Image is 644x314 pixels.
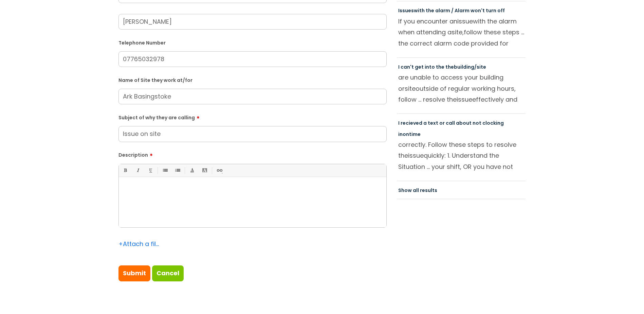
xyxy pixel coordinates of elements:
span: issue [457,17,473,25]
a: Italic (Ctrl-I) [133,166,142,175]
p: correctly. Follow these steps to resolve the quickly: 1. Understand the Situation ... your shift,... [398,139,525,172]
a: Bold (Ctrl-B) [121,166,129,175]
span: Issues [398,7,414,14]
div: Attach a file [118,239,159,249]
input: Submit [118,265,150,281]
p: are unable to access your building or outside of regular working hours, follow ... resolve the ef... [398,72,525,105]
a: • Unordered List (Ctrl-Shift-7) [161,166,169,175]
span: building/site [454,64,486,70]
a: I recieved a text or call about not clocking inontime [398,120,504,137]
a: Back Color [200,166,209,175]
p: If you encounter an with the alarm when attending a follow these steps ... the correct alarm code... [398,16,525,49]
span: issue [457,95,472,104]
label: Description [118,150,387,158]
a: Issueswith the alarm / Alarm won't turn off [398,7,505,14]
a: 1. Ordered List (Ctrl-Shift-8) [173,166,182,175]
span: site [405,84,416,93]
a: Show all results [398,187,437,194]
label: Telephone Number [118,39,387,46]
span: site, [452,28,464,36]
a: Cancel [152,265,184,281]
a: Font Color [188,166,196,175]
a: Link [215,166,223,175]
span: on [403,131,409,138]
label: Subject of why they are calling [118,112,387,121]
a: Underline(Ctrl-U) [146,166,154,175]
input: Your Name [118,14,387,30]
span: issue [408,151,424,160]
label: Name of Site they work at/for [118,76,387,83]
a: I can't get into the thebuilding/site [398,64,486,70]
